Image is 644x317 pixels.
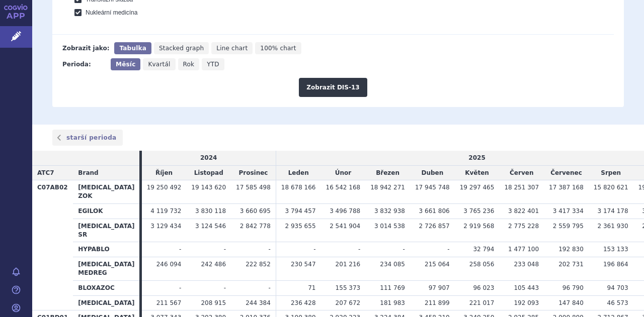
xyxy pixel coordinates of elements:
span: 97 907 [429,284,450,291]
span: 71 [308,284,315,291]
td: Únor [321,165,366,180]
span: 153 133 [603,246,628,253]
span: 19 250 492 [147,184,182,191]
div: Perioda: [62,58,106,70]
td: 2024 [142,151,276,165]
span: 192 093 [514,299,539,306]
th: BLOXAZOC [73,280,139,295]
span: 3 124 546 [195,223,226,230]
span: 17 387 168 [549,184,584,191]
span: 17 585 498 [236,184,271,191]
span: 196 864 [603,261,628,268]
span: - [358,246,360,253]
span: 3 822 401 [508,207,539,215]
span: Line chart [216,45,248,52]
span: 230 547 [291,261,316,268]
th: C07AB02 [32,180,73,310]
span: 3 661 806 [419,207,450,215]
span: - [224,284,226,291]
span: 3 014 538 [374,223,405,230]
span: 32 794 [473,246,494,253]
span: 4 119 732 [150,207,181,215]
span: 192 830 [558,246,584,253]
a: starší perioda [52,130,123,146]
span: 222 852 [246,261,271,268]
span: Rok [183,61,195,68]
span: 18 678 166 [281,184,316,191]
span: Nukleární medicína [86,9,137,16]
span: Brand [78,169,98,176]
span: 100% chart [260,45,296,52]
td: Prosinec [231,165,276,180]
span: 201 216 [336,261,361,268]
span: 207 672 [336,299,361,306]
span: 147 840 [558,299,584,306]
span: 3 417 334 [553,207,584,215]
span: 16 542 168 [326,184,361,191]
span: - [179,246,181,253]
span: 221 017 [469,299,495,306]
span: - [179,284,181,291]
th: [MEDICAL_DATA] [73,295,139,310]
span: 233 048 [514,261,539,268]
span: - [313,246,315,253]
span: 96 023 [473,284,494,291]
span: 181 983 [380,299,405,306]
span: 17 945 748 [415,184,450,191]
span: - [447,246,449,253]
span: 3 794 457 [285,207,315,215]
span: 94 703 [607,284,628,291]
span: - [224,246,226,253]
span: 202 731 [558,261,584,268]
span: 46 573 [607,299,628,306]
span: 19 297 465 [460,184,495,191]
span: 244 384 [246,299,271,306]
span: 2 775 228 [508,223,539,230]
span: 3 496 788 [330,207,360,215]
span: 19 143 620 [191,184,226,191]
span: YTD [207,61,219,68]
th: [MEDICAL_DATA] MEDREG [73,257,139,281]
span: 2 935 655 [285,223,315,230]
span: Kvartál [148,61,170,68]
span: 96 790 [562,284,584,291]
span: 105 443 [514,284,539,291]
th: [MEDICAL_DATA] SR [73,219,139,242]
span: 3 830 118 [195,207,226,215]
span: 211 567 [156,299,182,306]
span: - [268,284,270,291]
td: Leden [276,165,320,180]
td: Červen [499,165,544,180]
th: HYPABLO [73,242,139,257]
th: EGILOK [73,204,139,219]
span: 3 174 178 [597,207,628,215]
span: Stacked graph [159,45,204,52]
span: Tabulka [119,45,146,52]
span: 2 726 857 [419,223,450,230]
th: [MEDICAL_DATA] ZOK [73,180,139,204]
td: Listopad [186,165,231,180]
span: 2 919 568 [463,223,494,230]
span: 3 660 695 [240,207,271,215]
span: 3 765 236 [463,207,494,215]
span: 234 085 [380,261,405,268]
button: Zobrazit DIS-13 [299,78,367,97]
span: 18 251 307 [504,184,539,191]
span: 155 373 [336,284,361,291]
td: Duben [410,165,455,180]
span: 3 832 938 [374,207,405,215]
span: 2 541 904 [330,223,360,230]
span: 2 842 778 [240,223,271,230]
td: Červenec [544,165,589,180]
td: Srpen [589,165,633,180]
div: Zobrazit jako: [62,42,109,54]
span: 1 477 100 [508,246,539,253]
span: ATC7 [37,169,54,176]
span: 208 915 [201,299,226,306]
td: Květen [455,165,500,180]
span: - [403,246,405,253]
span: 215 064 [425,261,450,268]
span: 2 361 930 [597,223,628,230]
span: 211 899 [425,299,450,306]
span: 2 559 795 [553,223,584,230]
